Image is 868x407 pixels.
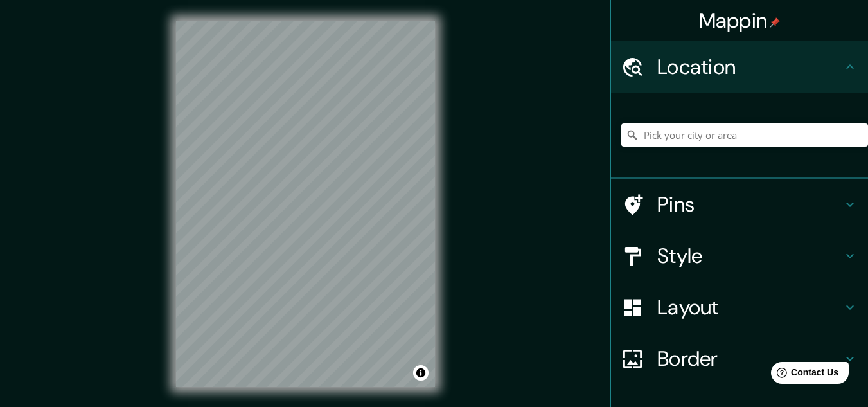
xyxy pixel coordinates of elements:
[611,41,868,93] div: Location
[657,294,842,320] h4: Layout
[754,357,854,393] iframe: Help widget launcher
[657,243,842,269] h4: Style
[611,282,868,333] div: Layout
[176,21,435,387] canvas: Map
[657,54,842,80] h4: Location
[621,123,868,147] input: Pick your city or area
[699,8,781,33] h4: Mappin
[611,179,868,230] div: Pins
[611,333,868,384] div: Border
[770,17,780,28] img: pin-icon.png
[413,365,429,381] button: Toggle attribution
[611,230,868,282] div: Style
[657,346,842,372] h4: Border
[657,192,842,217] h4: Pins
